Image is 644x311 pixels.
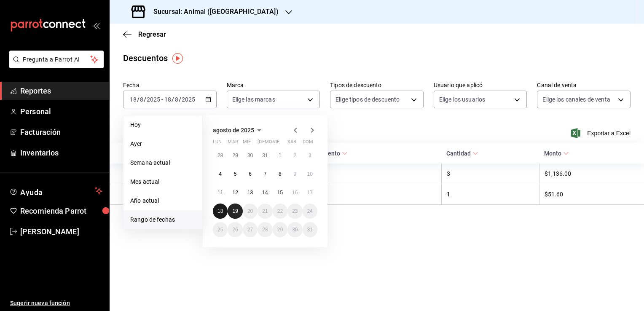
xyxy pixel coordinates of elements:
[287,148,302,163] button: 2 de agosto de 2025
[539,184,644,205] th: $51.60
[247,227,253,233] abbr: 27 de agosto de 2025
[303,204,317,219] button: 24 de agosto de 2025
[441,164,539,184] th: 3
[330,82,424,88] label: Tipos de descuento
[335,95,400,104] span: Elige tipos de descuento
[277,227,283,233] abbr: 29 de agosto de 2025
[539,164,644,184] th: $1,136.00
[130,196,196,205] span: Año actual
[172,53,183,64] img: Tooltip marker
[181,96,196,103] input: ----
[307,190,313,196] abbr: 17 de agosto de 2025
[130,139,196,148] span: Ayer
[110,184,285,205] th: [PERSON_NAME]
[6,61,104,70] a: Pregunta a Parrot AI
[20,186,91,196] span: Ayuda
[287,204,302,219] button: 23 de agosto de 2025
[213,166,228,182] button: 4 de agosto de 2025
[247,153,253,158] abbr: 30 de julio de 2025
[262,153,268,158] abbr: 31 de julio de 2025
[573,128,631,138] button: Exportar a Excel
[20,226,102,237] span: [PERSON_NAME]
[303,222,317,237] button: 31 de agosto de 2025
[228,139,238,148] abbr: martes
[258,139,307,148] abbr: jueves
[213,139,222,148] abbr: lunes
[258,222,272,237] button: 28 de agosto de 2025
[123,52,168,64] div: Descuentos
[264,171,267,177] abbr: 7 de agosto de 2025
[446,150,478,157] span: Cantidad
[243,148,258,163] button: 30 de julio de 2025
[292,208,298,214] abbr: 23 de agosto de 2025
[262,190,268,196] abbr: 14 de agosto de 2025
[303,166,317,182] button: 10 de agosto de 2025
[247,208,253,214] abbr: 20 de agosto de 2025
[273,222,287,237] button: 29 de agosto de 2025
[217,208,223,214] abbr: 18 de agosto de 2025
[130,215,196,224] span: Rango de fechas
[138,30,166,38] span: Regresar
[227,82,320,88] label: Marca
[129,96,137,103] input: --
[307,208,313,214] abbr: 24 de agosto de 2025
[228,204,242,219] button: 19 de agosto de 2025
[123,82,217,88] label: Fecha
[542,95,610,104] span: Elige los canales de venta
[439,95,485,104] span: Elige los usuarios
[303,148,317,163] button: 3 de agosto de 2025
[228,148,242,163] button: 29 de julio de 2025
[20,205,102,217] span: Recomienda Parrot
[213,222,228,237] button: 25 de agosto de 2025
[243,222,258,237] button: 27 de agosto de 2025
[285,184,442,205] th: Orden
[9,51,104,68] button: Pregunta a Parrot AI
[217,227,223,233] abbr: 25 de agosto de 2025
[279,171,282,177] abbr: 8 de agosto de 2025
[147,7,279,17] h3: Sucursal: Animal ([GEOGRAPHIC_DATA])
[287,166,302,182] button: 9 de agosto de 2025
[213,185,228,200] button: 11 de agosto de 2025
[277,190,283,196] abbr: 15 de agosto de 2025
[303,185,317,200] button: 17 de agosto de 2025
[544,150,569,157] span: Monto
[243,204,258,219] button: 20 de agosto de 2025
[232,208,238,214] abbr: 19 de agosto de 2025
[292,190,298,196] abbr: 16 de agosto de 2025
[441,184,539,205] th: 1
[93,22,99,29] button: open_drawer_menu
[123,30,166,38] button: Regresar
[144,96,146,103] span: /
[213,125,264,135] button: agosto de 2025
[228,222,242,237] button: 26 de agosto de 2025
[292,227,298,233] abbr: 30 de agosto de 2025
[309,153,311,158] abbr: 3 de agosto de 2025
[307,227,313,233] abbr: 31 de agosto de 2025
[243,139,251,148] abbr: miércoles
[217,190,223,196] abbr: 11 de agosto de 2025
[130,121,196,129] span: Hoy
[232,190,238,196] abbr: 12 de agosto de 2025
[285,164,442,184] th: Orden
[243,185,258,200] button: 13 de agosto de 2025
[20,106,102,117] span: Personal
[232,227,238,233] abbr: 26 de agosto de 2025
[213,148,228,163] button: 28 de julio de 2025
[232,153,238,158] abbr: 29 de julio de 2025
[293,153,296,158] abbr: 2 de agosto de 2025
[307,171,313,177] abbr: 10 de agosto de 2025
[23,55,91,64] span: Pregunta a Parrot AI
[161,96,163,103] span: -
[164,96,172,103] input: --
[434,82,527,88] label: Usuario que aplicó
[146,96,161,103] input: ----
[179,96,181,103] span: /
[174,96,179,103] input: --
[258,185,272,200] button: 14 de agosto de 2025
[10,299,102,308] span: Sugerir nueva función
[277,208,283,214] abbr: 22 de agosto de 2025
[287,222,302,237] button: 30 de agosto de 2025
[287,139,296,148] abbr: sábado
